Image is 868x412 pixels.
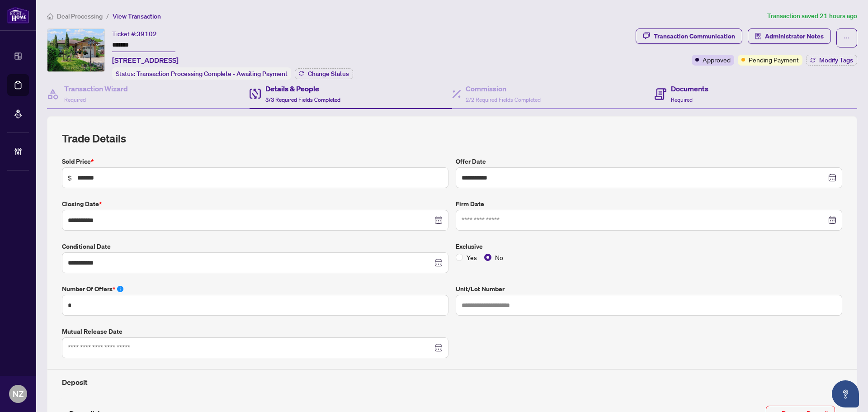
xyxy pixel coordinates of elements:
[456,242,842,251] label: Exclusive
[308,71,349,77] span: Change Status
[112,55,179,66] span: [STREET_ADDRESS]
[749,55,799,65] span: Pending Payment
[456,156,842,166] label: Offer Date
[62,131,842,146] h2: Trade Details
[68,173,72,183] span: $
[806,55,857,66] button: Modify Tags
[832,380,859,407] button: Open asap
[466,83,541,94] h4: Commission
[636,28,742,44] button: Transaction Communication
[47,13,53,19] span: home
[671,96,693,103] span: Required
[7,7,29,24] img: logo
[671,83,708,94] h4: Documents
[265,83,340,94] h4: Details & People
[654,29,735,43] div: Transaction Communication
[491,252,507,262] span: No
[62,199,448,209] label: Closing Date
[62,156,448,166] label: Sold Price
[844,35,850,41] span: ellipsis
[62,377,842,388] h4: Deposit
[113,12,161,20] span: View Transaction
[62,242,448,251] label: Conditional Date
[62,327,448,336] label: Mutual Release Date
[57,12,103,20] span: Deal Processing
[47,29,104,71] img: IMG-E12073628_1.jpg
[295,68,353,79] button: Change Status
[703,55,731,65] span: Approved
[13,388,24,400] span: NZ
[62,284,448,294] label: Number of offers
[137,30,157,38] span: 39102
[456,199,842,209] label: Firm Date
[466,96,541,103] span: 2/2 Required Fields Completed
[117,286,123,292] span: info-circle
[463,252,481,262] span: Yes
[64,96,86,103] span: Required
[112,67,291,80] div: Status:
[456,284,842,294] label: Unit/Lot Number
[112,28,157,39] div: Ticket #:
[755,33,761,39] span: solution
[106,11,109,21] li: /
[748,28,831,44] button: Administrator Notes
[767,11,857,21] article: Transaction saved 21 hours ago
[265,96,340,103] span: 3/3 Required Fields Completed
[137,70,288,78] span: Transaction Processing Complete - Awaiting Payment
[64,83,128,94] h4: Transaction Wizard
[765,29,824,43] span: Administrator Notes
[819,57,853,63] span: Modify Tags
